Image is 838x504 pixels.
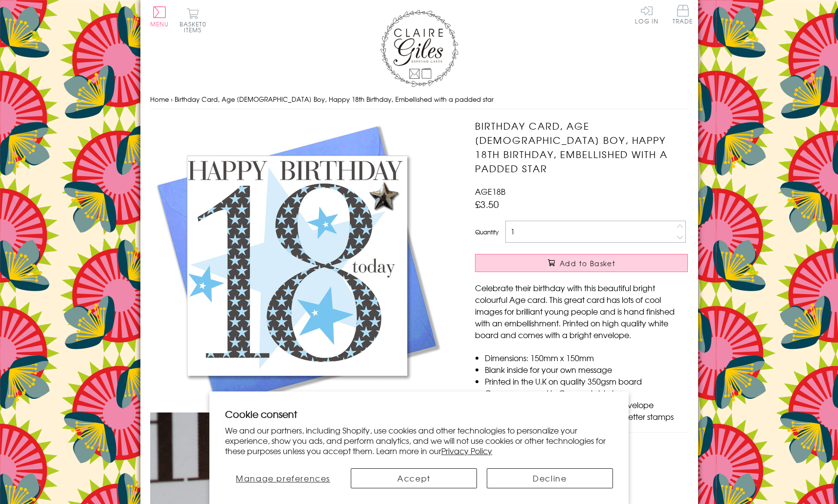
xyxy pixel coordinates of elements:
label: Quantity [475,228,498,236]
span: Menu [150,20,169,28]
img: Birthday Card, Age 18 Boy, Happy 18th Birthday, Embellished with a padded star [150,119,444,412]
span: Birthday Card, Age [DEMOGRAPHIC_DATA] Boy, Happy 18th Birthday, Embellished with a padded star [175,94,494,104]
h1: Birthday Card, Age [DEMOGRAPHIC_DATA] Boy, Happy 18th Birthday, Embellished with a padded star [475,119,688,175]
a: Home [150,94,169,104]
button: Menu [150,6,169,27]
li: Blank inside for your own message [485,364,688,375]
h2: Cookie consent [225,407,613,421]
button: Manage preferences [225,468,341,488]
a: Privacy Policy [441,445,492,457]
button: Add to Basket [475,254,688,272]
a: Trade [673,5,693,26]
li: Comes wrapped in Compostable bag [485,387,688,399]
button: Basket0 items [180,8,206,33]
span: 0 items [184,20,206,34]
span: › [171,94,173,104]
p: We and our partners, including Shopify, use cookies and other technologies to personalize your ex... [225,425,613,456]
span: Add to Basket [560,258,615,268]
img: Claire Giles Greetings Cards [380,10,458,87]
span: AGE18B [475,185,505,197]
li: Printed in the U.K on quality 350gsm board [485,375,688,387]
a: Log In [635,5,658,24]
nav: breadcrumbs [150,90,688,110]
span: Manage preferences [236,472,330,484]
button: Accept [351,468,477,488]
span: Trade [673,5,693,24]
span: £3.50 [475,197,499,211]
p: Celebrate their birthday with this beautiful bright colourful Age card. This great card has lots ... [475,282,688,341]
button: Decline [487,468,613,488]
li: Dimensions: 150mm x 150mm [485,352,688,364]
